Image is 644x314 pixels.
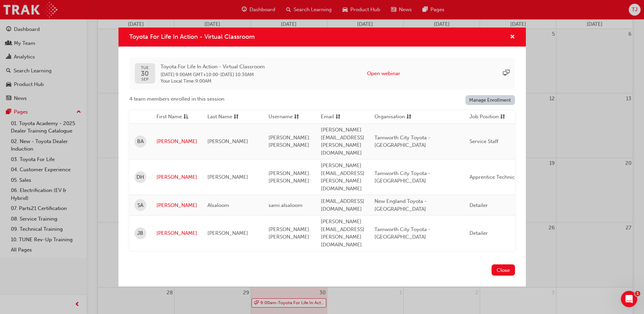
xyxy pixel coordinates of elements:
button: First Nameasc-icon [157,113,194,121]
span: Your Local Time : 9:00AM [161,78,265,84]
a: [PERSON_NAME] [157,138,197,145]
div: - [161,63,265,84]
span: [PERSON_NAME].[PERSON_NAME] [269,170,311,184]
span: [PERSON_NAME][EMAIL_ADDRESS][PERSON_NAME][DOMAIN_NAME] [321,219,364,248]
span: Toyota For Life In Action - Virtual Classroom [161,63,265,71]
span: 30 Sep 2025 10:30AM [220,72,254,77]
span: sorting-icon [406,113,411,121]
button: Emailsorting-icon [321,113,358,121]
span: First Name [157,113,182,121]
a: [PERSON_NAME] [157,229,197,237]
iframe: Intercom live chat [621,291,637,307]
span: Username [269,113,293,121]
span: sessionType_ONLINE_URL-icon [503,70,510,77]
span: Alsaloom [207,202,229,208]
span: Toyota For Life In Action - Virtual Classroom [129,33,255,40]
span: sorting-icon [234,113,239,121]
span: Last Name [207,113,232,121]
span: [PERSON_NAME].[PERSON_NAME] [269,135,311,149]
span: 1 [635,291,640,296]
span: TUE [141,66,149,70]
span: DH [136,173,144,181]
div: Toyota For Life In Action - Virtual Classroom [118,28,526,287]
span: Detailer [470,202,488,208]
span: Detailer [470,230,488,236]
span: Job Position [470,113,499,121]
span: Tamworth City Toyota - [GEOGRAPHIC_DATA] [374,170,430,184]
button: Organisationsorting-icon [374,113,412,121]
button: Usernamesorting-icon [269,113,306,121]
button: Last Namesorting-icon [207,113,245,121]
span: 30 [141,70,149,77]
span: sorting-icon [335,113,341,121]
span: [EMAIL_ADDRESS][DOMAIN_NAME] [321,198,364,212]
span: Tamworth City Toyota - [GEOGRAPHIC_DATA] [374,135,430,149]
span: [PERSON_NAME][EMAIL_ADDRESS][PERSON_NAME][DOMAIN_NAME] [321,127,364,156]
span: [PERSON_NAME].[PERSON_NAME] [269,226,311,240]
span: [PERSON_NAME][EMAIL_ADDRESS][PERSON_NAME][DOMAIN_NAME] [321,162,364,192]
span: cross-icon [510,34,515,40]
span: JB [137,229,143,237]
button: cross-icon [510,33,515,41]
a: Manage Enrollment [465,95,515,105]
span: Tamworth City Toyota - [GEOGRAPHIC_DATA] [374,226,430,240]
a: [PERSON_NAME] [157,202,197,209]
button: Job Positionsorting-icon [470,113,507,121]
span: [PERSON_NAME] [207,174,248,180]
button: Open webinar [367,70,400,77]
span: 4 team members enrolled in this session [129,95,224,103]
span: asc-icon [183,113,188,121]
span: Apprentice Technician [470,174,522,180]
span: 30 Sep 2025 9:00AM GMT+10:00 [161,72,218,77]
span: Email [321,113,334,121]
span: sorting-icon [294,113,299,121]
span: sorting-icon [500,113,505,121]
button: Close [492,264,515,276]
span: Organisation [374,113,405,121]
span: [PERSON_NAME] [207,138,248,144]
span: New England Toyota - [GEOGRAPHIC_DATA] [374,198,427,212]
span: Service Staff [470,138,498,144]
a: [PERSON_NAME] [157,173,197,181]
span: SEP [141,77,149,82]
span: SA [137,202,143,209]
span: [PERSON_NAME] [207,230,248,236]
span: BA [137,138,144,145]
span: sami.alsaloom [269,202,302,208]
